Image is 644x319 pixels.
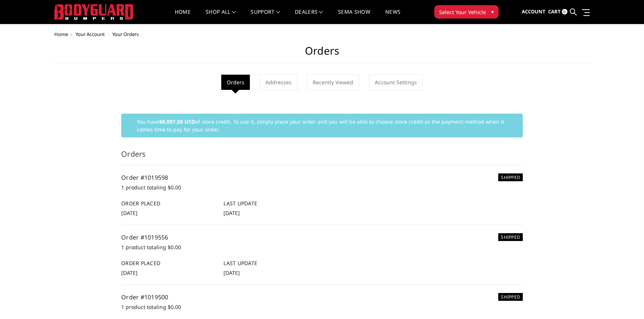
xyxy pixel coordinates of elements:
a: Support [251,9,280,24]
p: 1 product totaling $0.00 [121,303,523,312]
h1: Orders [54,45,590,63]
a: Order #1019556 [121,233,168,241]
a: Account Settings [369,74,423,90]
h6: Last Update [223,259,318,267]
a: Home [175,9,191,24]
span: 0 [562,9,567,14]
a: Your Account [75,31,105,38]
h6: Last Update [223,199,318,207]
span: [DATE] [121,269,138,276]
a: Recently Viewed [307,74,359,90]
div: You have of store credit. To use it, simply place your order and you will be able to choose store... [121,114,523,137]
h3: Orders [121,149,523,165]
a: Account [522,2,545,22]
strong: $8,097.50 USD [159,118,195,125]
h6: SHIPPED [498,293,523,301]
button: Select Your Vehicle [434,5,499,19]
span: [DATE] [223,209,240,217]
span: Cart [548,8,561,15]
a: shop all [206,9,236,24]
span: [DATE] [121,209,138,217]
span: Your Orders [112,31,139,38]
li: Orders [221,75,250,90]
h6: SHIPPED [498,233,523,241]
a: Order #1019500 [121,293,168,301]
a: Order #1019598 [121,173,168,182]
a: Addresses [260,74,297,90]
h6: SHIPPED [498,173,523,181]
a: Dealers [295,9,323,24]
a: Home [54,31,68,38]
span: [DATE] [223,269,240,276]
span: Select Your Vehicle [439,8,486,16]
a: News [385,9,400,24]
h6: Order Placed [121,259,216,267]
p: 1 product totaling $0.00 [121,243,523,252]
img: BODYGUARD BUMPERS [54,4,134,20]
p: 1 product totaling $0.00 [121,183,523,192]
h6: Order Placed [121,199,216,207]
a: SEMA Show [338,9,370,24]
span: ▾ [491,8,494,16]
a: Cart 0 [548,2,567,22]
span: Account [522,8,545,15]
